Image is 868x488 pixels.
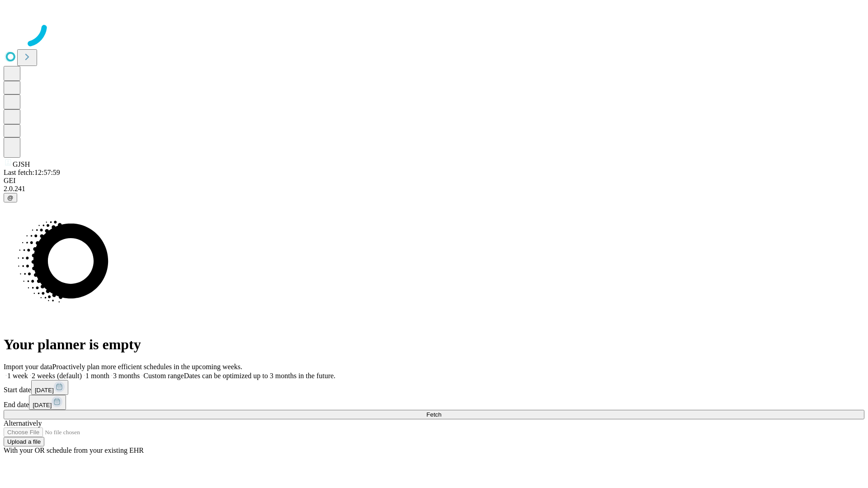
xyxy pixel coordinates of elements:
[4,446,144,454] span: With your OR schedule from your existing EHR
[426,411,441,418] span: Fetch
[13,160,30,168] span: GJSH
[4,380,864,395] div: Start date
[85,372,109,380] span: 1 month
[113,372,140,380] span: 3 months
[4,169,60,176] span: Last fetch: 12:57:59
[4,395,864,410] div: End date
[4,185,864,193] div: 2.0.241
[4,437,44,446] button: Upload a file
[143,372,184,380] span: Custom range
[35,387,54,394] span: [DATE]
[4,336,864,353] h1: Your planner is empty
[52,363,242,371] span: Proactively plan more efficient schedules in the upcoming weeks.
[31,380,68,395] button: [DATE]
[7,194,14,201] span: @
[4,410,864,419] button: Fetch
[184,372,335,380] span: Dates can be optimized up to 3 months in the future.
[4,177,864,185] div: GEI
[32,372,82,380] span: 2 weeks (default)
[7,372,28,380] span: 1 week
[4,419,42,427] span: Alternatively
[29,395,66,410] button: [DATE]
[4,193,17,202] button: @
[33,402,52,408] span: [DATE]
[4,363,52,371] span: Import your data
